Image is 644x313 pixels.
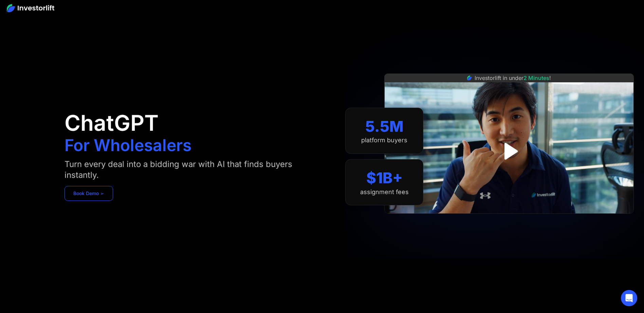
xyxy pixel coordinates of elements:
[360,188,409,196] div: assignment fees
[621,290,637,306] div: Open Intercom Messenger
[361,137,407,144] div: platform buyers
[475,74,551,82] div: Investorlift in under !
[65,159,308,181] div: Turn every deal into a bidding war with AI that finds buyers instantly.
[65,186,113,201] a: Book Demo ➢
[458,217,560,225] iframe: Customer reviews powered by Trustpilot
[366,169,403,187] div: $1B+
[523,75,549,81] span: 2 Minutes
[65,112,159,134] h1: ChatGPT
[365,118,404,135] div: 5.5M
[494,136,524,166] a: open lightbox
[65,137,191,153] h1: For Wholesalers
